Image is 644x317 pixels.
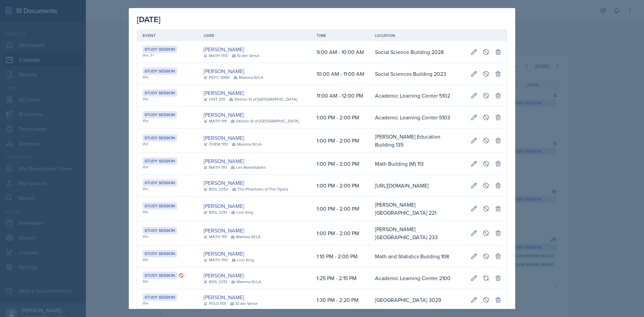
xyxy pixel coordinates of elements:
div: Lion King [231,209,253,215]
td: Academic Learning Center 5103 [370,107,465,128]
td: 1:00 PM - 2:00 PM [311,128,370,153]
div: We [143,118,193,124]
a: [PERSON_NAME] [204,179,244,187]
td: 1:00 PM - 2:00 PM [311,175,370,197]
div: We [143,186,193,192]
div: SI-der Verse [230,301,258,307]
div: POLS 1101 [204,301,226,307]
td: 1:10 PM - 2:00 PM [311,246,370,267]
div: Study Session [143,157,177,165]
div: BIOL 2251 [204,279,227,285]
a: [PERSON_NAME] [204,250,244,258]
div: MATH 1111 [204,234,227,240]
td: Social Sciences Building 2023 [370,63,465,85]
td: 1:00 PM - 2:00 PM [311,197,370,221]
td: [PERSON_NAME] Education Building 135 [370,128,465,153]
div: Mamma SI/LA [231,279,261,285]
div: We [143,96,193,102]
div: Study Session [143,46,177,53]
a: [PERSON_NAME] [204,67,244,75]
div: We [143,209,193,215]
a: [PERSON_NAME] [204,202,244,210]
div: BIOL 2251 [204,209,227,215]
a: [PERSON_NAME] [204,111,244,119]
div: Study Session [143,272,177,279]
div: Study Session [143,134,177,142]
th: User [198,30,311,41]
td: 1:00 PM - 2:00 PM [311,153,370,175]
a: [PERSON_NAME] [204,89,244,97]
a: [PERSON_NAME] [204,157,244,165]
a: [PERSON_NAME] [204,134,244,142]
div: MATH 1111 [204,118,227,124]
div: HIST 2111 [204,96,225,102]
div: Mamma SI/LA [232,141,262,147]
div: PSYC 3000 [204,74,229,81]
div: Les Mariettables [231,164,266,170]
th: Event [137,30,198,41]
div: We [143,300,193,306]
div: We [143,164,193,170]
div: Study Session [143,179,177,187]
div: SI-der Verse [232,53,259,59]
div: We [143,74,193,80]
td: Academic Learning Center 5102 [370,85,465,107]
div: CHEM 1151 [204,141,228,147]
div: Demon SI of [GEOGRAPHIC_DATA] [231,118,299,124]
div: MATH 1113 [204,53,228,59]
a: [PERSON_NAME] [204,293,244,301]
td: 10:00 AM - 11:00 AM [311,63,370,85]
div: The Phantoms of The Opera [232,186,288,192]
div: Study Session [143,294,177,301]
td: 1:25 PM - 2:15 PM [311,267,370,289]
div: [DATE] [137,13,507,25]
div: We [143,257,193,263]
td: [URL][DOMAIN_NAME] [370,175,465,197]
div: We [143,233,193,240]
div: Study Session [143,111,177,118]
div: BIOL 2252 [204,186,228,192]
td: 1:30 PM - 2:20 PM [311,289,370,311]
div: Demon SI of [GEOGRAPHIC_DATA] [229,96,297,102]
div: Lion King [232,257,254,263]
th: Time [311,30,370,41]
div: Study Session [143,89,177,97]
td: [GEOGRAPHIC_DATA] 3029 [370,289,465,311]
div: We [143,141,193,147]
td: Social Science Building 2028 [370,41,465,63]
div: Mamma SI/LA [231,234,261,240]
div: MATH 1113 [204,257,228,263]
div: Study Session [143,67,177,75]
td: Math and Statistics Building 108 [370,246,465,267]
td: Math Building (M) 113 [370,153,465,175]
div: Mamma SI/LA [233,74,263,81]
td: 11:00 AM - 12:00 PM [311,85,370,107]
a: [PERSON_NAME] [204,226,244,234]
div: We, Fr [143,52,193,58]
td: Academic Learning Center 2100 [370,267,465,289]
td: 1:00 PM - 2:00 PM [311,107,370,128]
td: [PERSON_NAME][GEOGRAPHIC_DATA] 233 [370,221,465,246]
td: 9:00 AM - 10:00 AM [311,41,370,63]
div: We [143,278,193,284]
a: [PERSON_NAME] [204,271,244,279]
td: [PERSON_NAME][GEOGRAPHIC_DATA] 221 [370,197,465,221]
div: Study Session [143,250,177,257]
div: Study Session [143,202,177,210]
div: Study Session [143,227,177,234]
th: Location [370,30,465,41]
div: MATH 1111 [204,164,227,170]
td: 1:00 PM - 2:00 PM [311,221,370,246]
a: [PERSON_NAME] [204,45,244,53]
